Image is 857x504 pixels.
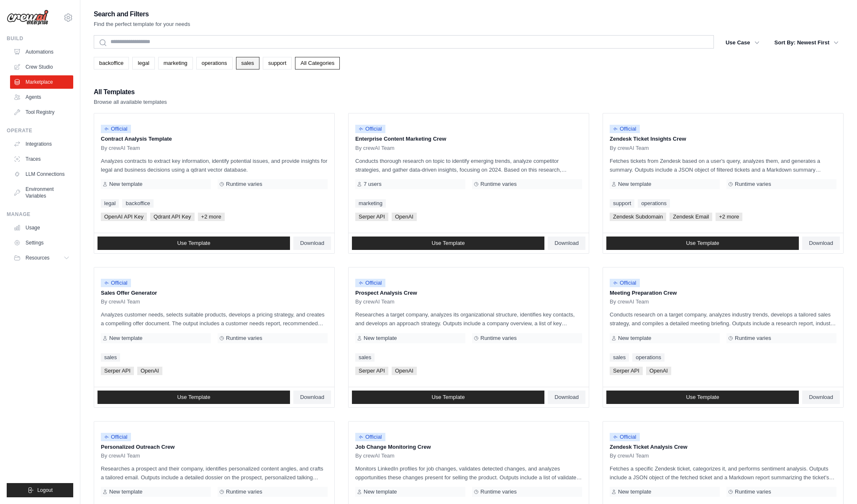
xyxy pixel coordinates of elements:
[295,57,340,69] a: All Categories
[293,391,331,404] a: Download
[610,310,836,328] p: Conducts research on a target company, analyzes industry trends, develops a tailored sales strate...
[392,367,417,375] span: OpenAI
[355,443,582,451] p: Job Change Monitoring Crew
[109,181,142,188] span: New template
[355,157,582,174] p: Conducts thorough research on topic to identify emerging trends, analyze competitor strategies, a...
[7,127,73,134] div: Operate
[355,135,582,143] p: Enterprise Content Marketing Crew
[101,433,131,441] span: Official
[263,57,292,69] a: support
[548,391,585,404] a: Download
[355,310,582,328] p: Researches a target company, analyzes its organizational structure, identifies key contacts, and ...
[735,181,771,188] span: Runtime varies
[610,464,836,482] p: Fetches a specific Zendesk ticket, categorizes it, and performs sentiment analysis. Outputs inclu...
[721,35,765,50] button: Use Case
[101,310,328,328] p: Analyzes customer needs, selects suitable products, develops a pricing strategy, and creates a co...
[610,199,634,208] a: support
[101,145,140,152] span: By crewAI Team
[352,237,544,250] a: Use Template
[94,8,190,20] h2: Search and Filters
[809,394,833,401] span: Download
[10,183,73,203] a: Environment Variables
[364,489,397,495] span: New template
[355,464,582,482] p: Monitors LinkedIn profiles for job changes, validates detected changes, and analyzes opportunitie...
[802,391,840,404] a: Download
[177,240,210,247] span: Use Template
[548,237,585,250] a: Download
[94,86,167,98] h2: All Templates
[10,251,73,265] button: Resources
[10,105,73,119] a: Tool Registry
[26,255,49,261] span: Resources
[618,335,651,342] span: New template
[98,391,290,404] a: Use Template
[10,60,73,74] a: Crew Studio
[610,433,640,441] span: Official
[101,453,140,459] span: By crewAI Team
[101,279,131,287] span: Official
[364,335,397,342] span: New template
[610,157,836,174] p: Fetches tickets from Zendesk based on a user's query, analyzes them, and generates a summary. Out...
[646,367,671,375] span: OpenAI
[198,213,225,221] span: +2 more
[686,394,719,401] span: Use Template
[355,453,395,459] span: By crewAI Team
[101,135,328,143] p: Contract Analysis Template
[10,167,73,181] a: LLM Connections
[392,213,417,221] span: OpenAI
[101,125,131,133] span: Official
[10,90,73,104] a: Agents
[610,289,836,297] p: Meeting Preparation Crew
[101,353,120,362] a: sales
[355,213,388,221] span: Serper API
[606,237,799,250] a: Use Template
[293,237,331,250] a: Download
[37,487,53,494] span: Logout
[809,240,833,247] span: Download
[610,453,649,459] span: By crewAI Team
[355,353,375,362] a: sales
[196,57,233,69] a: operations
[177,394,210,401] span: Use Template
[355,289,582,297] p: Prospect Analysis Crew
[632,353,665,362] a: operations
[802,237,840,250] a: Download
[480,335,517,342] span: Runtime varies
[431,394,464,401] span: Use Template
[300,240,324,247] span: Download
[10,152,73,166] a: Traces
[101,213,147,221] span: OpenAI API Key
[101,199,119,208] a: legal
[610,353,629,362] a: sales
[355,367,388,375] span: Serper API
[480,489,517,495] span: Runtime varies
[355,145,395,152] span: By crewAI Team
[670,213,712,221] span: Zendesk Email
[606,391,799,404] a: Use Template
[226,335,262,342] span: Runtime varies
[770,35,844,50] button: Sort By: Newest First
[355,199,386,208] a: marketing
[10,236,73,249] a: Settings
[98,237,290,250] a: Use Template
[610,367,643,375] span: Serper API
[610,279,640,287] span: Official
[480,181,517,188] span: Runtime varies
[7,483,73,497] button: Logout
[610,213,666,221] span: Zendesk Subdomain
[10,221,73,234] a: Usage
[132,57,154,69] a: legal
[94,98,167,106] p: Browse all available templates
[618,489,651,495] span: New template
[355,125,385,133] span: Official
[122,199,153,208] a: backoffice
[610,298,649,305] span: By crewAI Team
[7,10,49,26] img: Logo
[610,145,649,152] span: By crewAI Team
[735,489,771,495] span: Runtime varies
[638,199,670,208] a: operations
[610,443,836,451] p: Zendesk Ticket Analysis Crew
[101,443,328,451] p: Personalized Outreach Crew
[109,335,142,342] span: New template
[158,57,193,69] a: marketing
